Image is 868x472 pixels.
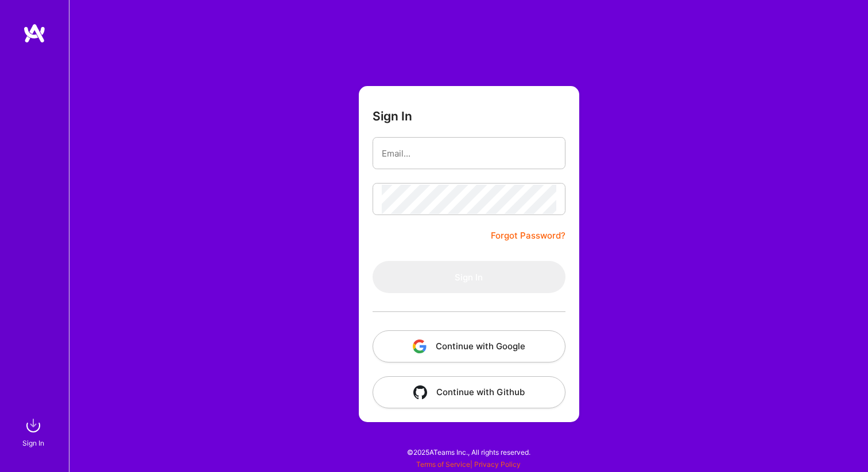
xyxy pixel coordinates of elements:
[413,385,427,399] img: icon
[373,261,565,293] button: Sign In
[416,460,521,469] span: |
[373,109,412,123] h3: Sign In
[416,460,470,469] a: Terms of Service
[69,438,868,466] div: © 2025 ATeams Inc., All rights reserved.
[22,414,45,437] img: sign in
[382,139,556,168] input: Email...
[413,340,427,353] img: icon
[373,376,565,408] button: Continue with Github
[24,414,45,449] a: sign inSign In
[22,437,44,449] div: Sign In
[373,330,565,362] button: Continue with Google
[491,229,565,243] a: Forgot Password?
[474,460,521,469] a: Privacy Policy
[23,23,46,44] img: logo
